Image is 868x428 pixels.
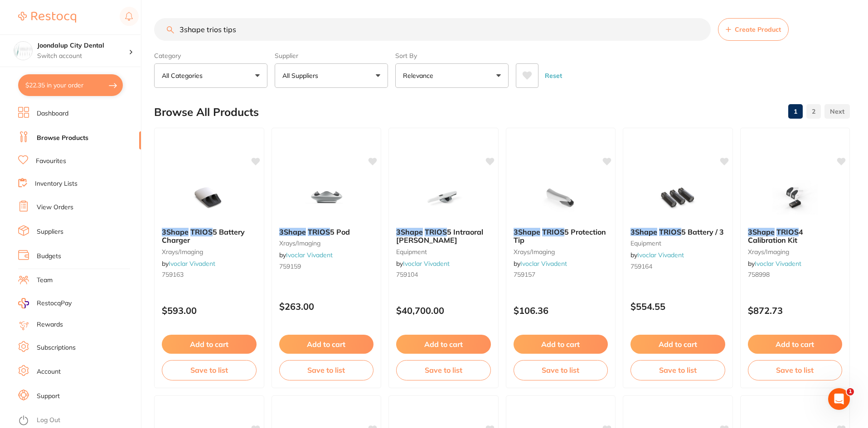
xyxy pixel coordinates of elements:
[630,251,684,259] span: by
[18,7,76,28] a: Restocq Logo
[396,360,491,380] button: Save to list
[279,360,374,380] button: Save to list
[395,52,509,60] label: Sort By
[748,270,770,279] span: 758998
[630,335,725,354] button: Add to cart
[37,41,129,50] h4: Joondalup City Dental
[190,227,213,236] em: TRIOS
[755,260,801,268] a: Ivoclar Vivadent
[395,63,509,88] button: Relevance
[18,298,72,308] a: RestocqPay
[37,343,76,352] a: Subscriptions
[718,18,789,41] button: Create Product
[18,414,138,428] button: Log Out
[748,248,843,255] small: xrays/imaging
[514,228,608,245] b: 3Shape TRIOS 5 Protection Tip
[36,157,66,166] a: Favourites
[162,227,245,245] span: 5 Battery Charger
[396,305,491,316] p: $40,700.00
[308,227,330,236] em: TRIOS
[396,335,491,354] button: Add to cart
[18,298,29,308] img: RestocqPay
[396,248,491,255] small: equipment
[403,71,437,80] p: Relevance
[37,276,53,285] a: Team
[14,42,32,60] img: Joondalup City Dental
[37,416,60,425] a: Log Out
[748,360,843,380] button: Save to list
[414,175,473,221] img: 3Shape TRIOS 5 Intraoral Scanner
[275,63,388,88] button: All Suppliers
[637,251,684,259] a: Ivoclar Vivadent
[681,227,724,236] span: 5 Battery / 3
[828,388,850,410] iframe: Intercom live chat
[279,301,374,312] p: $263.00
[279,227,306,236] em: 3Shape
[396,260,450,268] span: by
[35,179,78,188] a: Inventory Lists
[776,227,799,236] em: TRIOS
[766,175,824,221] img: 3Shape TRIOS 4 Calibration Kit
[179,175,238,221] img: 3Shape TRIOS 5 Battery Charger
[37,299,72,308] span: RestocqPay
[748,335,843,354] button: Add to cart
[162,260,215,268] span: by
[37,109,68,118] a: Dashboard
[279,228,374,236] b: 3Shape TRIOS 5 Pod
[630,301,725,312] p: $554.55
[37,392,60,401] a: Support
[37,367,61,376] a: Account
[396,228,491,245] b: 3Shape TRIOS 5 Intraoral Scanner
[154,106,259,119] h2: Browse All Products
[659,227,681,236] em: TRIOS
[806,102,821,120] a: 2
[37,52,129,61] p: Switch account
[514,227,606,245] span: 5 Protection Tip
[154,18,711,41] input: Search Products
[748,228,843,245] b: 3Shape TRIOS 4 Calibration Kit
[275,52,388,60] label: Supplier
[788,102,803,120] a: 1
[403,260,450,268] a: Ivoclar Vivadent
[18,12,76,23] img: Restocq Logo
[169,260,215,268] a: Ivoclar Vivadent
[748,227,803,245] span: 4 Calibration Kit
[279,240,374,247] small: xrays/imaging
[748,260,801,268] span: by
[542,63,565,88] button: Reset
[297,175,356,221] img: 3Shape TRIOS 5 Pod
[542,227,564,236] em: TRIOS
[279,251,333,259] span: by
[531,175,590,221] img: 3Shape TRIOS 5 Protection Tip
[18,74,123,96] button: $22.35 in your order
[396,227,483,245] span: 5 Intraoral [PERSON_NAME]
[162,270,184,279] span: 759163
[154,63,267,88] button: All Categories
[630,262,652,270] span: 759164
[425,227,447,236] em: TRIOS
[162,228,257,245] b: 3Shape TRIOS 5 Battery Charger
[514,360,608,380] button: Save to list
[279,262,301,270] span: 759159
[37,252,61,261] a: Budgets
[162,360,257,380] button: Save to list
[630,360,725,380] button: Save to list
[162,227,189,236] em: 3Shape
[162,305,257,316] p: $593.00
[154,52,267,60] label: Category
[162,71,206,80] p: All Categories
[162,248,257,255] small: xrays/imaging
[648,175,707,221] img: 3Shape TRIOS 5 Battery / 3
[748,227,775,236] em: 3Shape
[748,305,843,316] p: $872.73
[37,134,88,143] a: Browse Products
[37,203,73,212] a: View Orders
[514,335,608,354] button: Add to cart
[286,251,333,259] a: Ivoclar Vivadent
[735,26,781,33] span: Create Product
[396,227,423,236] em: 3Shape
[630,228,725,236] b: 3Shape TRIOS 5 Battery / 3
[37,227,63,236] a: Suppliers
[514,227,540,236] em: 3Shape
[37,320,63,329] a: Rewards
